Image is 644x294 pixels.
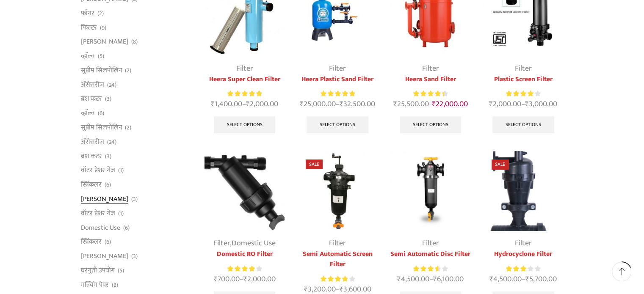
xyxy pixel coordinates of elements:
span: Rated out of 5 [227,89,262,98]
a: Domestic RO Filter [205,249,285,259]
bdi: 2,000.00 [246,98,278,110]
span: (2) [97,9,104,18]
span: (3) [131,195,138,203]
span: (3) [105,95,111,103]
span: ₹ [340,98,343,110]
span: (6) [105,181,111,189]
bdi: 1,400.00 [211,98,242,110]
span: Rated out of 5 [506,264,528,273]
a: Heera Super Clean Filter [205,74,285,85]
a: [PERSON_NAME] [81,249,128,264]
a: Select options for “Heera Plastic Sand Filter” [307,116,368,133]
span: – [205,274,285,285]
div: Rated 5.00 out of 5 [227,89,262,98]
a: ब्रश कटर [81,92,102,106]
img: Hydrocyclone Filter [483,151,563,231]
span: (6) [105,238,111,246]
span: ₹ [246,98,250,110]
bdi: 6,100.00 [433,273,464,286]
a: Filter [329,237,346,250]
div: Rated 3.20 out of 5 [506,264,540,273]
a: सुप्रीम सिलपोलिन [81,63,122,77]
a: स्प्रिंकलर [81,235,102,249]
span: (2) [112,281,118,289]
bdi: 25,500.00 [393,98,428,110]
span: ₹ [433,273,437,286]
span: – [483,274,563,285]
a: व्हाॅल्व [81,49,95,63]
a: Domestic Use [81,220,120,235]
bdi: 2,000.00 [243,273,276,286]
div: Rated 4.00 out of 5 [227,264,262,273]
a: [PERSON_NAME] [81,192,128,206]
a: Domestic Use [232,237,276,250]
span: (24) [107,81,116,89]
span: (1) [118,166,124,175]
a: Heera Sand Filter [390,74,470,85]
div: Rated 3.92 out of 5 [321,275,355,283]
span: ₹ [489,273,493,286]
a: फिल्टर [81,20,97,35]
a: व्हाॅल्व [81,106,95,121]
bdi: 3,000.00 [525,98,557,110]
a: Select options for “Plastic Screen Filter” [492,116,554,133]
span: Rated out of 5 [506,89,533,98]
bdi: 22,000.00 [431,98,467,110]
span: (6) [98,109,104,118]
span: ₹ [214,273,218,286]
a: Filter [422,62,439,75]
img: Semi Automatic Disc Filter [390,151,470,231]
div: Rated 4.50 out of 5 [413,89,448,98]
a: फॉगर [81,6,94,20]
a: Heera Plastic Sand Filter [297,74,377,85]
div: Rated 3.67 out of 5 [413,264,448,273]
span: ₹ [243,273,247,286]
img: Y-Type-Filter [205,151,285,231]
span: Rated out of 5 [321,275,348,283]
span: Sale [492,159,509,169]
div: Rated 4.00 out of 5 [506,89,540,98]
a: घरगुती उपयोग [81,263,115,278]
a: Filter [422,237,439,250]
a: Filter [329,62,346,75]
span: (9) [100,24,106,32]
span: ₹ [489,98,493,110]
a: वॉटर प्रेशर गेज [81,206,115,220]
span: Rated out of 5 [413,89,444,98]
a: Filter [213,237,230,250]
span: ₹ [211,98,215,110]
bdi: 5,700.00 [525,273,557,286]
span: (1) [118,209,124,218]
span: ₹ [525,98,529,110]
a: Semi Automatic Screen Filter [297,249,377,269]
a: मल्चिंग पेपर [81,278,109,292]
bdi: 25,000.00 [300,98,336,110]
span: – [390,274,470,285]
span: – [205,99,285,110]
a: अ‍ॅसेसरीज [81,77,104,92]
span: Rated out of 5 [413,264,438,273]
a: Filter [236,62,253,75]
span: Sale [306,159,323,169]
span: (3) [105,152,111,161]
span: (2) [125,66,131,75]
bdi: 4,500.00 [489,273,522,286]
a: ब्रश कटर [81,149,102,163]
span: (3) [131,252,138,261]
bdi: 4,500.00 [397,273,429,286]
a: Hydrocyclone Filter [483,249,563,259]
a: अ‍ॅसेसरीज [81,135,104,149]
span: (6) [123,224,130,232]
span: – [297,99,377,110]
div: Rated 5.00 out of 5 [321,89,355,98]
img: Semi Automatic Screen Filter [297,151,377,231]
a: Plastic Screen Filter [483,74,563,85]
span: ₹ [431,98,435,110]
div: , [205,238,285,249]
span: (24) [107,138,116,146]
span: (8) [131,38,138,46]
bdi: 32,500.00 [340,98,375,110]
span: – [483,99,563,110]
span: (5) [98,52,104,60]
span: Rated out of 5 [321,89,355,98]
